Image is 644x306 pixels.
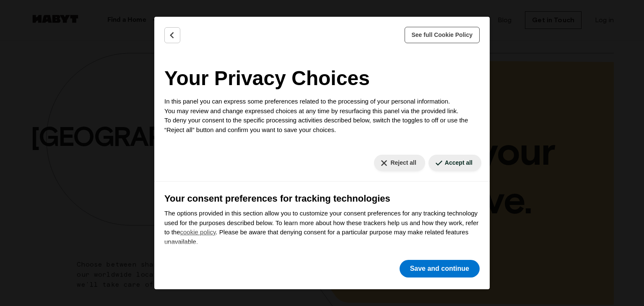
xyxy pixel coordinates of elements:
[164,209,480,246] p: The options provided in this section allow you to customize your consent preferences for any trac...
[164,192,480,205] h3: Your consent preferences for tracking technologies
[180,228,216,236] a: cookie policy
[428,155,481,171] button: Accept all
[412,31,473,39] span: See full Cookie Policy
[164,27,180,43] button: Back
[405,27,480,43] button: See full Cookie Policy
[400,260,480,277] button: Save and continue
[374,155,425,171] button: Reject all
[164,63,480,93] h2: Your Privacy Choices
[164,97,480,135] p: In this panel you can express some preferences related to the processing of your personal informa...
